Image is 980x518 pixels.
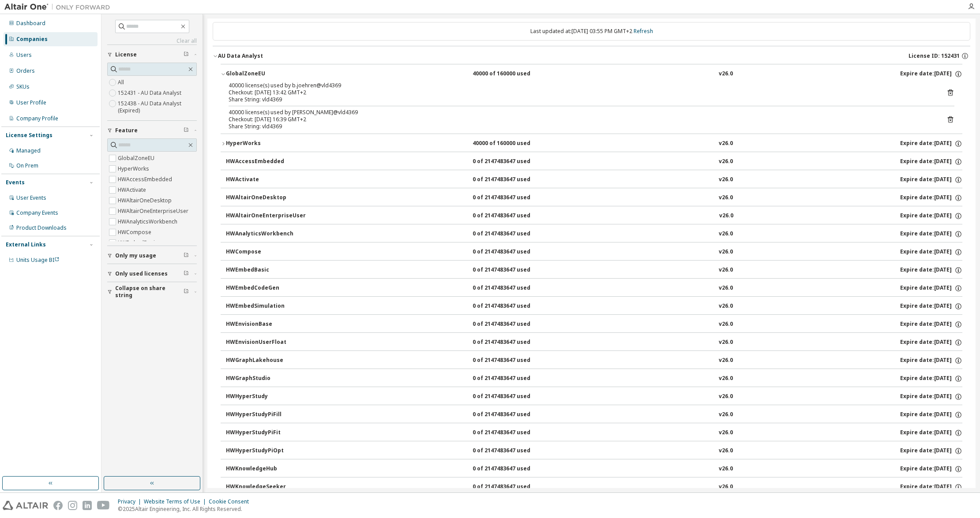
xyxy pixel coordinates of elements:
[118,498,144,505] div: Privacy
[900,339,962,347] div: Expire date: [DATE]
[115,285,184,299] span: Collapse on share string
[226,158,305,166] div: HWAccessEmbedded
[719,266,733,274] div: v26.0
[226,266,305,274] div: HWEmbedBasic
[226,248,305,256] div: HWCompose
[719,302,733,310] div: v26.0
[213,22,970,41] div: Last updated at: [DATE] 03:55 PM GMT+2
[226,333,962,352] button: HWEnvisionUserFloat0 of 2147483647 usedv26.0Expire date:[DATE]
[473,176,552,184] div: 0 of 2147483647 used
[118,185,148,195] label: HWActivate
[900,483,962,491] div: Expire date: [DATE]
[107,37,197,45] a: Clear all
[719,357,733,365] div: v26.0
[226,152,962,171] button: HWAccessEmbedded0 of 2147483647 usedv26.0Expire date:[DATE]
[226,411,305,419] div: HWHyperStudyPiFill
[719,411,733,419] div: v26.0
[6,241,46,248] div: External Links
[226,483,305,491] div: HWKnowledgeSeeker
[473,357,552,365] div: 0 of 2147483647 used
[115,270,168,277] span: Only used licenses
[226,176,305,184] div: HWActivate
[118,88,183,98] label: 152431 - AU Data Analyst
[900,429,962,437] div: Expire date: [DATE]
[900,212,962,220] div: Expire date: [DATE]
[473,393,552,401] div: 0 of 2147483647 used
[229,82,933,89] div: 40000 license(s) used by b.joehren@vld4369
[473,302,552,310] div: 0 of 2147483647 used
[16,147,41,154] div: Managed
[473,483,552,491] div: 0 of 2147483647 used
[719,194,733,202] div: v26.0
[473,70,552,78] div: 40000 of 160000 used
[719,375,733,383] div: v26.0
[900,375,962,383] div: Expire date: [DATE]
[226,70,305,78] div: GlobalZoneEU
[900,284,962,292] div: Expire date: [DATE]
[226,224,962,244] button: HWAnalyticsWorkbench0 of 2147483647 usedv26.0Expire date:[DATE]
[719,483,733,491] div: v26.0
[719,339,733,347] div: v26.0
[226,320,305,328] div: HWEnvisionBase
[118,195,173,206] label: HWAltairOneDesktop
[226,465,305,473] div: HWKnowledgeHub
[118,206,190,216] label: HWAltairOneEnterpriseUser
[473,411,552,419] div: 0 of 2147483647 used
[118,174,174,185] label: HWAccessEmbedded
[473,375,552,383] div: 0 of 2147483647 used
[16,209,58,216] div: Company Events
[118,77,126,88] label: All
[900,393,962,401] div: Expire date: [DATE]
[68,501,77,510] img: instagram.svg
[16,162,38,169] div: On Prem
[473,429,552,437] div: 0 of 2147483647 used
[473,212,552,220] div: 0 of 2147483647 used
[16,52,32,59] div: Users
[226,194,305,202] div: HWAltairOneDesktop
[115,252,156,259] span: Only my usage
[184,270,189,277] span: Clear filter
[226,242,962,262] button: HWCompose0 of 2147483647 usedv26.0Expire date:[DATE]
[226,170,962,190] button: HWActivate0 of 2147483647 usedv26.0Expire date:[DATE]
[719,447,733,455] div: v26.0
[226,459,962,479] button: HWKnowledgeHub0 of 2147483647 usedv26.0Expire date:[DATE]
[4,3,115,11] img: Altair One
[226,375,305,383] div: HWGraphStudio
[16,36,48,43] div: Companies
[634,27,653,35] a: Refresh
[229,116,933,123] div: Checkout: [DATE] 16:39 GMT+2
[226,302,305,310] div: HWEmbedSimulation
[226,212,306,220] div: HWAltairOneEnterpriseUser
[16,224,67,231] div: Product Downloads
[226,351,962,370] button: HWGraphLakehouse0 of 2147483647 usedv26.0Expire date:[DATE]
[209,498,254,505] div: Cookie Consent
[226,230,305,238] div: HWAnalyticsWorkbench
[218,52,263,60] div: AU Data Analyst
[229,123,933,130] div: Share String: vld4369
[900,320,962,328] div: Expire date: [DATE]
[900,302,962,310] div: Expire date: [DATE]
[107,121,197,140] button: Feature
[473,158,552,166] div: 0 of 2147483647 used
[900,357,962,365] div: Expire date: [DATE]
[3,501,48,510] img: altair_logo.svg
[226,140,305,148] div: HyperWorks
[184,127,189,134] span: Clear filter
[473,339,552,347] div: 0 of 2147483647 used
[226,393,305,401] div: HWHyperStudy
[719,230,733,238] div: v26.0
[107,246,197,265] button: Only my usage
[226,477,962,497] button: HWKnowledgeSeeker0 of 2147483647 usedv26.0Expire date:[DATE]
[226,429,305,437] div: HWHyperStudyPiFit
[221,134,962,153] button: HyperWorks40000 of 160000 usedv26.0Expire date:[DATE]
[473,284,552,292] div: 0 of 2147483647 used
[184,288,189,295] span: Clear filter
[229,96,933,103] div: Share String: vld4369
[719,393,733,401] div: v26.0
[107,282,197,302] button: Collapse on share string
[900,230,962,238] div: Expire date: [DATE]
[118,216,179,227] label: HWAnalyticsWorkbench
[226,206,962,226] button: HWAltairOneEnterpriseUser0 of 2147483647 usedv26.0Expire date:[DATE]
[473,465,552,473] div: 0 of 2147483647 used
[473,230,552,238] div: 0 of 2147483647 used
